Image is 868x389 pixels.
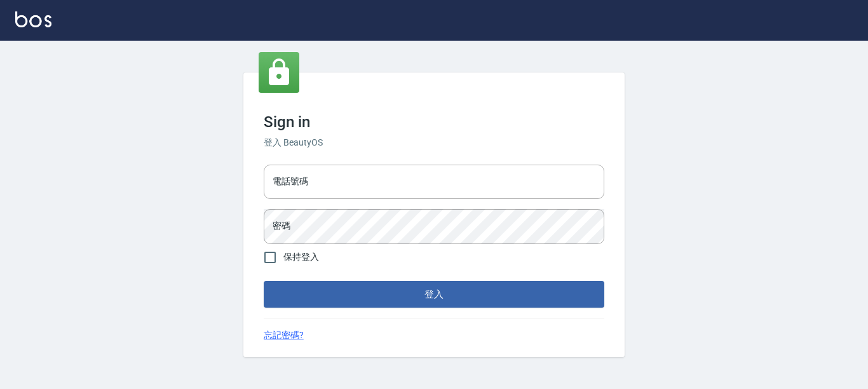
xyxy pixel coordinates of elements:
[283,250,319,264] span: 保持登入
[15,11,51,27] img: Logo
[264,329,304,342] a: 忘記密碼?
[264,113,604,131] h3: Sign in
[264,136,604,149] h6: 登入 BeautyOS
[264,281,604,308] button: 登入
